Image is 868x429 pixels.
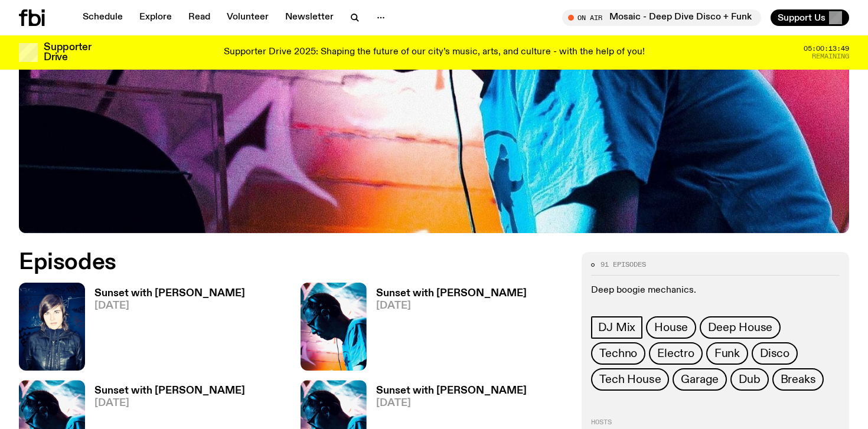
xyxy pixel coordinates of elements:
h3: Sunset with [PERSON_NAME] [94,289,245,299]
h3: Supporter Drive [44,42,91,63]
span: Techno [599,347,637,360]
button: On AirMosaic - Deep Dive Disco + Funk [562,9,761,26]
img: Simon Caldwell stands side on, looking downwards. He has headphones on. Behind him is a brightly ... [301,283,367,371]
span: [DATE] [94,398,245,408]
a: House [646,316,696,339]
span: Disco [760,347,789,360]
a: Techno [591,342,645,365]
a: Volunteer [220,9,276,26]
span: Support Us [778,12,825,23]
a: Electro [649,342,703,365]
span: DJ Mix [598,321,635,334]
span: House [654,321,688,334]
p: Supporter Drive 2025: Shaping the future of our city’s music, arts, and culture - with the help o... [224,47,645,58]
a: DJ Mix [591,316,642,339]
span: [DATE] [376,301,527,311]
a: Sunset with [PERSON_NAME][DATE] [85,289,245,371]
a: Explore [132,9,179,26]
h3: Sunset with [PERSON_NAME] [94,386,245,396]
span: Remaining [812,53,849,60]
a: Deep House [700,316,781,339]
a: Garage [673,368,727,391]
p: Deep boogie mechanics. [591,285,840,296]
span: Breaks [781,373,816,386]
span: Garage [681,373,719,386]
a: Funk [706,342,748,365]
a: Tech House [591,368,669,391]
a: Breaks [772,368,824,391]
a: Read [181,9,217,26]
button: Support Us [771,9,849,26]
a: Schedule [76,9,130,26]
span: Dub [739,373,760,386]
a: Sunset with [PERSON_NAME][DATE] [367,289,527,371]
span: [DATE] [94,301,245,311]
h3: Sunset with [PERSON_NAME] [376,386,527,396]
span: Tech House [599,373,661,386]
span: 05:00:13:49 [804,45,849,52]
span: [DATE] [376,398,527,408]
a: Disco [752,342,798,365]
span: Funk [714,347,740,360]
span: Deep House [708,321,772,334]
h3: Sunset with [PERSON_NAME] [376,289,527,299]
a: Newsletter [278,9,341,26]
a: Dub [730,368,768,391]
span: Electro [657,347,694,360]
h2: Episodes [19,252,567,273]
span: 91 episodes [601,261,646,268]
